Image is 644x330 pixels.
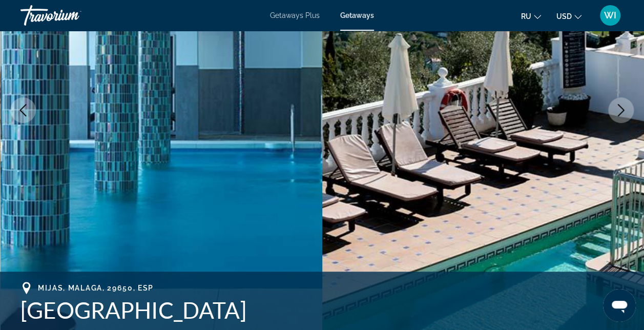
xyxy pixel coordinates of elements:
button: Next image [608,97,634,123]
button: User Menu [597,5,624,26]
button: Change language [521,9,541,24]
span: WI [604,10,616,20]
a: Getaways Plus [270,11,320,19]
iframe: Schaltfläche zum Öffnen des Messaging-Fensters [603,289,636,322]
button: Change currency [556,9,581,24]
span: ru [521,12,531,20]
h1: [GEOGRAPHIC_DATA] [20,297,624,323]
span: USD [556,12,572,20]
a: Getaways [340,11,374,19]
a: Travorium [20,2,123,29]
span: Mijas, Malaga, 29650, ESP [38,284,154,292]
button: Previous image [10,97,36,123]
